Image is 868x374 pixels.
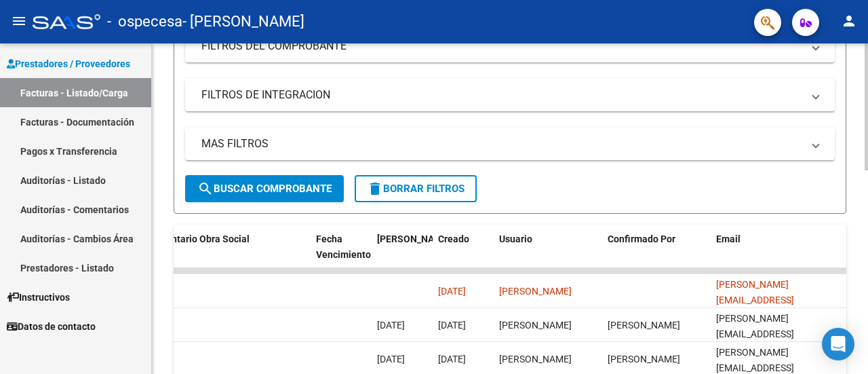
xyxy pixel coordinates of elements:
[185,175,344,202] button: Buscar Comprobante
[146,233,250,244] span: Comentario Obra Social
[438,320,466,331] span: [DATE]
[11,13,27,29] mat-icon: menu
[438,354,466,364] span: [DATE]
[367,183,465,195] span: Borrar Filtros
[711,225,846,284] datatable-header-cell: Email
[7,319,96,334] span: Datos de contacto
[602,225,711,284] datatable-header-cell: Confirmado Por
[197,183,332,195] span: Buscar Comprobante
[372,225,433,284] datatable-header-cell: Fecha Confimado
[438,286,466,297] span: [DATE]
[822,328,854,360] div: Open Intercom Messenger
[499,233,532,244] span: Usuario
[433,225,494,284] datatable-header-cell: Creado
[438,233,469,244] span: Creado
[7,290,70,305] span: Instructivos
[377,233,450,244] span: [PERSON_NAME]
[716,233,741,244] span: Email
[499,286,572,297] span: [PERSON_NAME]
[185,79,835,111] mat-expansion-panel-header: FILTROS DE INTEGRACION
[141,225,311,284] datatable-header-cell: Comentario Obra Social
[197,181,214,197] mat-icon: search
[311,225,372,284] datatable-header-cell: Fecha Vencimiento
[201,136,802,151] mat-panel-title: MAS FILTROS
[316,233,371,260] span: Fecha Vencimiento
[608,233,675,244] span: Confirmado Por
[494,225,602,284] datatable-header-cell: Usuario
[841,13,857,29] mat-icon: person
[716,313,794,370] span: [PERSON_NAME][EMAIL_ADDRESS][PERSON_NAME][DOMAIN_NAME]
[107,7,182,37] span: - ospecesa
[185,128,835,160] mat-expansion-panel-header: MAS FILTROS
[608,320,680,331] span: [PERSON_NAME]
[377,320,405,331] span: [DATE]
[201,88,802,102] mat-panel-title: FILTROS DE INTEGRACION
[716,279,794,336] span: [PERSON_NAME][EMAIL_ADDRESS][PERSON_NAME][DOMAIN_NAME]
[355,175,477,202] button: Borrar Filtros
[182,7,304,37] span: - [PERSON_NAME]
[608,354,680,364] span: [PERSON_NAME]
[367,181,383,197] mat-icon: delete
[201,39,802,54] mat-panel-title: FILTROS DEL COMPROBANTE
[185,30,835,62] mat-expansion-panel-header: FILTROS DEL COMPROBANTE
[7,56,130,71] span: Prestadores / Proveedores
[499,320,572,331] span: [PERSON_NAME]
[377,354,405,364] span: [DATE]
[499,354,572,364] span: [PERSON_NAME]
